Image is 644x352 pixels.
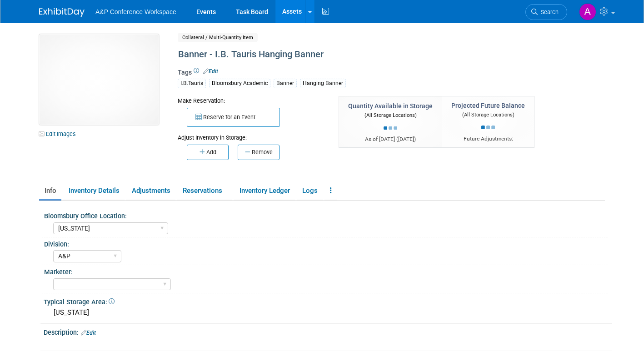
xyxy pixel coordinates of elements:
div: Division: [44,237,608,249]
div: I.B.Tauris [178,79,206,88]
div: Make Reservation: [178,96,325,105]
img: loading... [384,126,397,130]
a: Edit [81,330,96,336]
button: Reserve for an Event [187,108,280,127]
div: Projected Future Balance [451,101,525,110]
button: Remove [238,145,280,160]
span: Collateral / Multi-Quantity Item [178,33,258,42]
a: Adjustments [126,183,175,199]
div: (All Storage Locations) [451,110,525,119]
a: Reservations [177,183,232,199]
a: Edit Images [39,128,80,140]
img: View Images [39,34,159,125]
div: Hanging Banner [300,79,346,88]
div: (All Storage Locations) [348,111,433,119]
div: Banner - I.B. Tauris Hanging Banner [175,46,550,63]
div: Quantity Available in Storage [348,101,433,111]
span: Search [538,9,559,15]
img: loading... [481,126,495,129]
div: Description: [44,326,612,337]
a: Logs [297,183,323,199]
span: [DATE] [398,136,414,142]
button: Add [187,145,229,160]
div: Banner [274,79,297,88]
div: [US_STATE] [50,306,605,320]
a: Info [39,183,61,199]
a: Inventory Details [63,183,125,199]
div: Bloomsbury Academic [209,79,270,88]
div: As of [DATE] ( ) [348,136,433,143]
div: Adjust Inventory in Storage: [178,127,325,142]
div: Marketer: [44,265,608,277]
img: ExhibitDay [39,8,85,17]
div: Future Adjustments: [451,135,525,143]
div: Bloomsbury Office Location: [44,209,608,221]
a: Edit [203,68,218,75]
span: A&P Conference Workspace [95,8,176,15]
div: Tags [178,68,550,94]
span: Typical Storage Area: [44,298,115,306]
a: Search [525,4,567,20]
img: Amanda Oney [579,3,596,20]
a: Inventory Ledger [234,183,295,199]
